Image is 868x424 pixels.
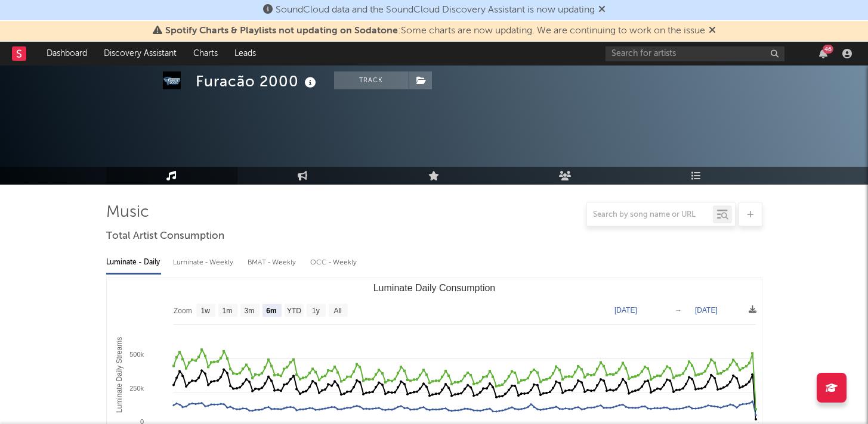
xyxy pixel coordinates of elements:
[173,252,236,273] div: Luminate - Weekly
[276,5,595,15] span: SoundCloud data and the SoundCloud Discovery Assistant is now updating
[606,46,784,61] input: Search for artists
[286,307,301,315] text: YTD
[373,283,495,293] text: Luminate Daily Consumption
[115,337,123,413] text: Luminate Daily Streams
[200,307,210,315] text: 1w
[185,42,226,66] a: Charts
[312,307,320,315] text: 1y
[196,71,319,91] div: Furacão 2000
[266,307,276,315] text: 6m
[174,307,192,315] text: Zoom
[226,42,264,66] a: Leads
[129,351,144,358] text: 500k
[38,42,95,66] a: Dashboard
[244,307,254,315] text: 3m
[614,306,637,314] text: [DATE]
[165,26,398,36] span: Spotify Charts & Playlists not updating on Sodatone
[165,26,705,36] span: : Some charts are now updating. We are continuing to work on the issue
[95,42,185,66] a: Discovery Assistant
[675,306,682,314] text: →
[598,5,606,15] span: Dismiss
[222,307,232,315] text: 1m
[695,306,718,314] text: [DATE]
[819,49,827,58] button: 46
[310,252,358,273] div: OCC - Weekly
[129,385,144,392] text: 250k
[587,210,713,220] input: Search by song name or URL
[333,307,341,315] text: All
[106,252,161,273] div: Luminate - Daily
[823,45,833,54] div: 46
[709,26,716,36] span: Dismiss
[248,252,298,273] div: BMAT - Weekly
[334,71,409,89] button: Track
[106,229,224,244] span: Total Artist Consumption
